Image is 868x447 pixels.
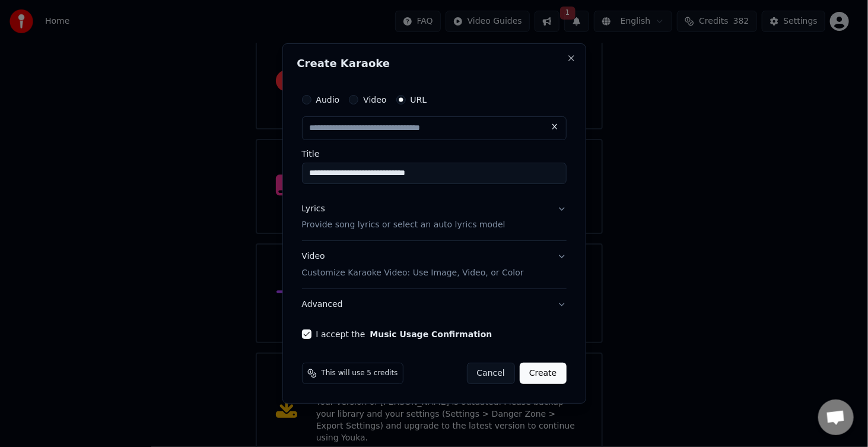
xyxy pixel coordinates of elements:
[302,289,567,320] button: Advanced
[370,330,492,338] button: I accept the
[302,267,524,279] p: Customize Karaoke Video: Use Image, Video, or Color
[411,96,427,104] label: URL
[297,58,571,69] h2: Create Karaoke
[302,251,524,280] div: Video
[467,363,515,384] button: Cancel
[302,194,567,241] button: LyricsProvide song lyrics or select an auto lyrics model
[316,96,340,104] label: Audio
[302,150,567,158] label: Title
[322,369,398,378] span: This will use 5 credits
[302,242,567,289] button: VideoCustomize Karaoke Video: Use Image, Video, or Color
[302,203,325,215] div: Lyrics
[520,363,567,384] button: Create
[302,220,505,232] p: Provide song lyrics or select an auto lyrics model
[363,96,386,104] label: Video
[316,330,492,338] label: I accept the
